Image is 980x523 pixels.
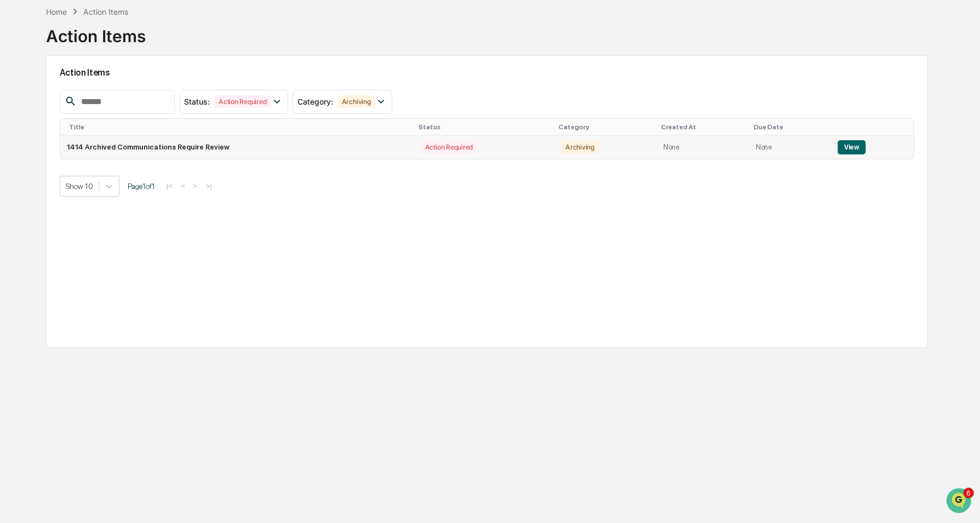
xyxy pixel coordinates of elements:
span: • [91,178,95,187]
span: Data Lookup [22,244,69,255]
button: |< [163,181,176,191]
span: • [91,148,95,157]
div: Archiving [337,95,375,108]
div: Category [559,123,652,131]
div: Title [69,123,410,131]
span: Preclearance [22,223,71,234]
span: [DATE] [97,148,119,157]
span: [PERSON_NAME] [34,148,89,157]
a: 🔎Data Lookup [7,240,73,260]
p: How can we help? [11,22,199,40]
a: View [838,143,866,151]
img: 1746055101610-c473b297-6a78-478c-a979-82029cc54cd1 [22,149,31,158]
span: [PERSON_NAME] [34,178,89,187]
div: Action Required [421,141,477,153]
td: None [657,136,749,159]
div: Due Date [754,123,827,131]
div: Created At [661,123,745,131]
a: Powered byPylon [77,271,133,279]
button: View [838,140,866,154]
button: See all [170,119,199,132]
button: >| [203,181,215,191]
button: Start new chat [186,87,199,100]
div: We're offline, we'll be back soon [49,94,155,103]
td: None [749,136,831,159]
div: Home [46,7,67,16]
img: 1746055101610-c473b297-6a78-478c-a979-82029cc54cd1 [22,179,31,187]
button: < [177,181,188,191]
h2: Action Items [60,67,914,78]
div: Action Required [214,95,271,108]
div: 🔎 [11,245,20,254]
img: 1746055101610-c473b297-6a78-478c-a979-82029cc54cd1 [11,83,31,103]
img: Jack Rasmussen [11,138,28,156]
div: Start new chat [49,83,180,94]
iframe: Open customer support [945,487,975,516]
div: Past conversations [11,121,73,130]
span: Page 1 of 1 [128,182,155,191]
img: 8933085812038_c878075ebb4cc5468115_72.jpg [23,83,43,103]
div: Action Items [83,7,128,16]
img: Jack Rasmussen [11,168,28,185]
button: > [190,181,201,191]
div: Action Items [46,18,146,46]
span: Status : [184,97,210,106]
div: 🗄️ [79,225,88,233]
span: Attestations [90,223,136,234]
a: 🗄️Attestations [75,219,140,239]
span: [DATE] [97,178,119,187]
span: Category : [297,97,333,106]
a: 🖐️Preclearance [7,219,75,239]
div: 🖐️ [11,225,20,233]
span: Pylon [109,271,133,279]
div: Archiving [561,141,599,153]
td: 1414 Archived Communications Require Review [60,136,414,159]
div: Status [419,123,550,131]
